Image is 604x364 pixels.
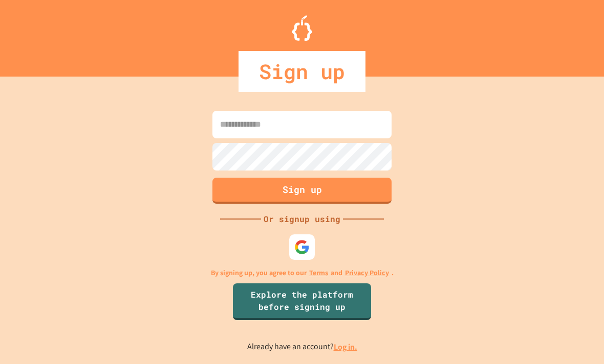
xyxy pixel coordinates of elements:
[294,239,310,255] img: google-icon.svg
[309,268,328,278] a: Terms
[292,15,312,41] img: Logo.svg
[233,283,371,320] a: Explore the platform before signing up
[261,213,343,225] div: Or signup using
[211,268,394,278] p: By signing up, you agree to our and .
[345,268,389,278] a: Privacy Policy
[212,178,392,204] button: Sign up
[239,51,365,92] div: Sign up
[334,342,357,352] a: Log in.
[247,341,357,353] p: Already have an account?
